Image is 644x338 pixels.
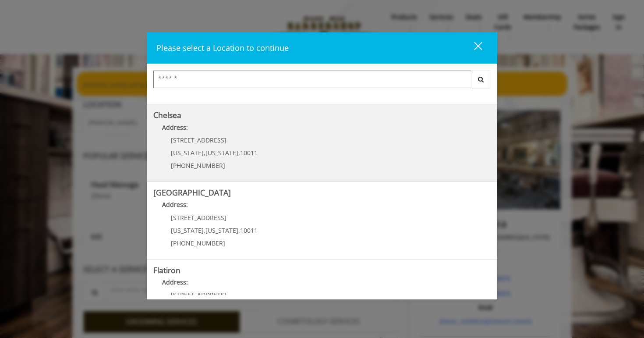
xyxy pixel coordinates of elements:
[464,41,481,54] div: close dialog
[205,226,238,235] span: [US_STATE]
[204,149,205,157] span: ,
[171,213,226,222] span: [STREET_ADDRESS]
[171,291,226,299] span: [STREET_ADDRESS]
[205,149,238,157] span: [US_STATE]
[156,43,289,53] span: Please select a Location to continue
[162,278,188,286] b: Address:
[171,239,225,247] span: [PHONE_NUMBER]
[162,200,188,209] b: Address:
[153,71,471,88] input: Search Center
[162,123,188,132] b: Address:
[171,226,204,235] span: [US_STATE]
[171,149,204,157] span: [US_STATE]
[476,76,486,82] i: Search button
[171,136,226,144] span: [STREET_ADDRESS]
[240,226,258,235] span: 10011
[153,187,231,198] b: [GEOGRAPHIC_DATA]
[240,149,258,157] span: 10011
[153,71,491,93] div: Center Select
[204,226,205,235] span: ,
[153,110,181,120] b: Chelsea
[153,265,180,275] b: Flatiron
[238,226,240,235] span: ,
[171,161,225,170] span: [PHONE_NUMBER]
[458,39,488,57] button: close dialog
[238,149,240,157] span: ,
